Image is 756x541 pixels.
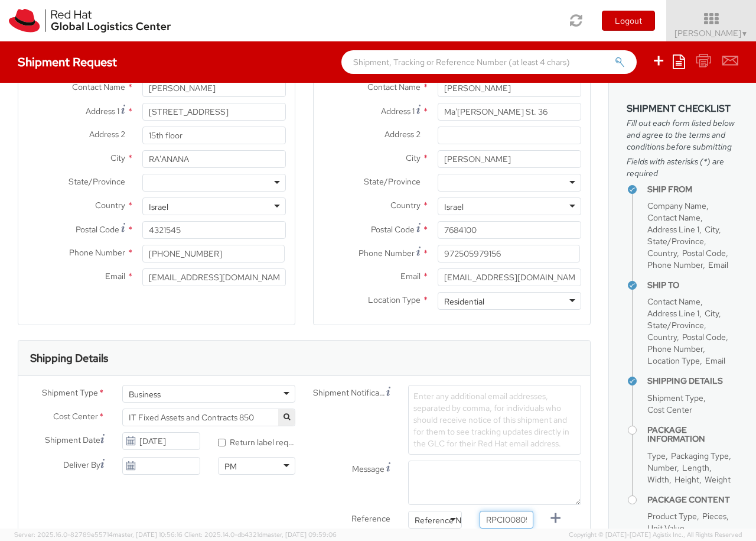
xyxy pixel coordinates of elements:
[647,393,703,403] span: Shipment Type
[671,451,729,461] span: Packaging Type
[627,156,738,179] span: Fields with asterisks (*) are required
[184,530,337,539] span: Client: 2025.14.0-db4321d
[89,129,125,140] span: Address 2
[682,248,726,258] span: Postal Code
[647,426,738,444] h4: Package Information
[569,530,742,540] span: Copyright © [DATE]-[DATE] Agistix Inc., All Rights Reserved
[149,201,168,213] div: Israel
[647,332,677,342] span: Country
[14,530,183,539] span: Server: 2025.16.0-82789e55714
[352,464,384,474] span: Message
[95,200,125,210] span: Country
[113,530,183,539] span: master, [DATE] 10:56:16
[647,474,669,485] span: Width
[105,271,125,281] span: Email
[647,296,700,307] span: Contact Name
[367,82,421,92] span: Contact Name
[390,200,421,210] span: Country
[42,387,98,400] span: Shipment Type
[69,247,125,258] span: Phone Number
[122,409,295,426] span: IT Fixed Assets and Contracts 850
[627,103,738,114] h3: Shipment Checklist
[647,511,697,521] span: Product Type
[705,474,731,485] span: Weight
[381,106,415,116] span: Address 1
[351,513,390,524] span: Reference
[708,260,728,270] span: Email
[406,153,421,163] span: City
[702,511,726,521] span: Pieces
[647,462,677,473] span: Number
[647,320,704,331] span: State/Province
[18,56,117,69] h4: Shipment Request
[86,106,119,116] span: Address 1
[682,332,726,342] span: Postal Code
[69,176,125,187] span: State/Province
[110,153,125,163] span: City
[647,355,700,366] span: Location Type
[647,212,700,223] span: Contact Name
[705,224,719,235] span: City
[647,404,692,415] span: Cost Center
[359,248,415,258] span: Phone Number
[647,200,706,211] span: Company Name
[63,459,100,471] span: Deliver By
[602,11,655,31] button: Logout
[705,355,725,366] span: Email
[76,224,119,235] span: Postal Code
[384,129,421,140] span: Address 2
[371,224,415,235] span: Postal Code
[218,439,226,446] input: Return label required
[647,451,666,461] span: Type
[741,29,748,38] span: ▼
[341,50,637,74] input: Shipment, Tracking or Reference Number (at least 4 chars)
[647,224,699,235] span: Address Line 1
[218,435,295,448] label: Return label required
[9,9,171,33] img: rh-logistics-00dfa346123c4ec078e1.svg
[647,236,704,247] span: State/Province
[647,248,677,258] span: Country
[647,495,738,504] h4: Package Content
[53,410,98,424] span: Cost Center
[647,523,685,533] span: Unit Value
[647,281,738,290] h4: Ship To
[364,176,421,187] span: State/Province
[129,412,289,423] span: IT Fixed Assets and Contracts 850
[647,308,699,319] span: Address Line 1
[368,294,421,305] span: Location Type
[627,117,738,153] span: Fill out each form listed below and agree to the terms and conditions before submitting
[444,296,484,307] div: Residential
[30,352,108,364] h3: Shipping Details
[705,308,719,319] span: City
[224,461,237,472] div: PM
[647,377,738,385] h4: Shipping Details
[647,185,738,194] h4: Ship From
[674,474,699,485] span: Height
[413,391,569,449] span: Enter any additional email addresses, separated by comma, for individuals who should receive noti...
[674,28,748,38] span: [PERSON_NAME]
[682,462,709,473] span: Length
[647,344,703,354] span: Phone Number
[415,514,485,526] div: Reference Number
[72,82,125,92] span: Contact Name
[313,387,386,399] span: Shipment Notification
[262,530,337,539] span: master, [DATE] 09:59:06
[400,271,421,281] span: Email
[45,434,100,446] span: Shipment Date
[647,260,703,270] span: Phone Number
[444,201,464,213] div: Israel
[129,388,161,400] div: Business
